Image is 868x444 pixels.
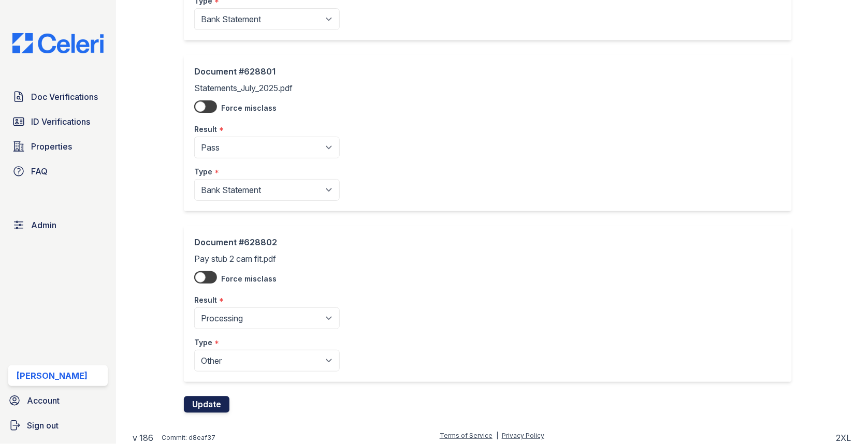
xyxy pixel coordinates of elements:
[502,432,544,439] a: Privacy Policy
[8,111,108,132] a: ID Verifications
[194,337,212,348] label: Type
[31,91,98,103] span: Doc Verifications
[31,140,72,153] span: Properties
[496,432,498,439] div: |
[184,396,229,413] button: Update
[17,369,88,382] div: [PERSON_NAME]
[194,167,212,177] label: Type
[8,215,108,235] a: Admin
[194,295,217,305] label: Result
[194,236,340,248] div: Document #628802
[4,33,112,53] img: CE_Logo_Blue-a8612792a0a2168367f1c8372b55b34899dd931a85d93a1a3d3e32e68fde9ad4.png
[4,415,112,436] a: Sign out
[194,65,340,201] div: Statements_July_2025.pdf
[133,432,153,444] a: v 186
[27,394,60,407] span: Account
[221,274,277,284] label: Force misclass
[4,390,112,411] a: Account
[194,236,340,372] div: Pay stub 2 cam fit.pdf
[194,65,340,78] div: Document #628801
[31,219,56,231] span: Admin
[8,86,108,107] a: Doc Verifications
[162,434,215,442] div: Commit: d8eaf37
[31,115,90,128] span: ID Verifications
[440,432,493,439] a: Terms of Service
[836,432,851,444] div: 2XL
[221,103,277,113] label: Force misclass
[27,419,59,432] span: Sign out
[31,165,48,177] span: FAQ
[194,124,217,135] label: Result
[8,136,108,157] a: Properties
[8,161,108,182] a: FAQ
